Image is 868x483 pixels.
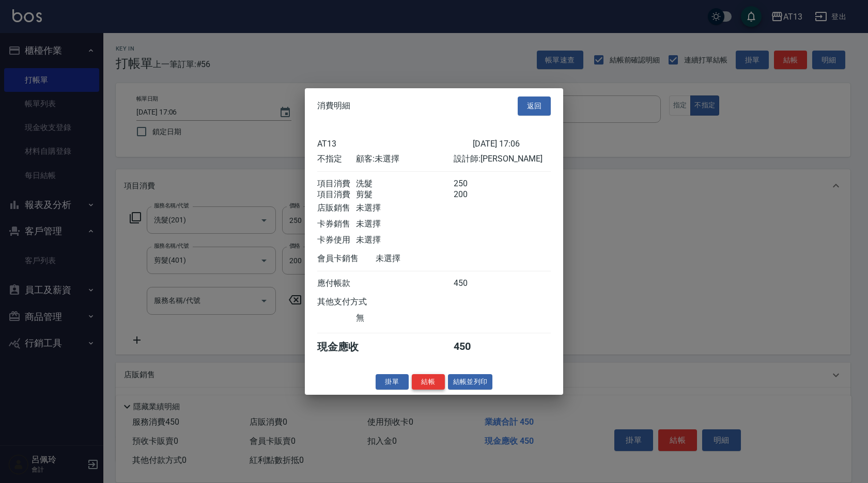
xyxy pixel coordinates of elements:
div: 未選擇 [356,202,453,213]
div: 店販銷售 [317,202,356,213]
button: 掛單 [376,374,409,390]
div: [DATE] 17:06 [473,138,551,148]
div: 450 [454,340,492,353]
div: 其他支付方式 [317,296,395,307]
button: 結帳 [412,374,445,390]
div: 250 [454,178,492,189]
div: 應付帳款 [317,278,356,288]
div: 會員卡銷售 [317,253,376,264]
div: 卡券銷售 [317,218,356,229]
div: 顧客: 未選擇 [356,153,453,164]
div: 200 [454,189,492,200]
button: 結帳並列印 [448,374,493,390]
div: 未選擇 [356,234,453,245]
div: 項目消費 [317,189,356,200]
div: 項目消費 [317,178,356,189]
div: 設計師: [PERSON_NAME] [454,153,551,164]
div: 洗髮 [356,178,453,189]
div: 剪髮 [356,189,453,200]
div: 未選擇 [356,218,453,229]
button: 返回 [518,96,551,116]
div: 無 [356,312,453,323]
div: 卡券使用 [317,234,356,245]
div: 不指定 [317,153,356,164]
div: 未選擇 [376,253,473,264]
div: 450 [454,278,492,288]
div: 現金應收 [317,340,376,353]
span: 消費明細 [317,101,350,111]
div: AT13 [317,138,473,148]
